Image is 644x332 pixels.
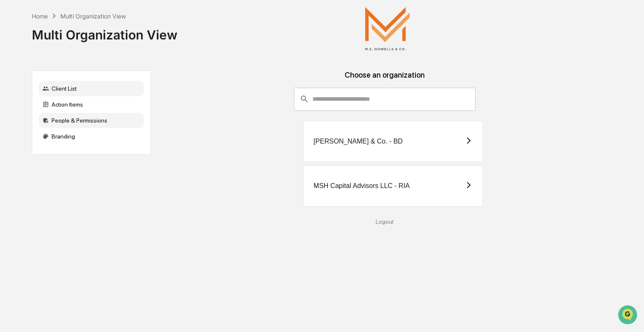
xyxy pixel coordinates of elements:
[69,106,104,114] span: Attestations
[61,107,68,113] div: 🗄️
[39,129,144,144] div: Branding
[32,13,48,20] div: Home
[57,102,107,118] a: 🗄️Attestations
[83,142,101,149] span: Pylon
[39,81,144,96] div: Client List
[8,64,23,79] img: 1746055101610-c473b297-6a78-478c-a979-82029cc54cd1
[17,122,53,130] span: Data Lookup
[29,64,138,73] div: Start new chat
[39,97,144,112] div: Action Items
[60,13,126,20] div: Multi Organization View
[314,182,410,190] div: MSH Capital Advisors LLC - RIA
[314,138,403,145] div: [PERSON_NAME] & Co. - BD
[345,7,429,50] img: M.S. Howells & Co.
[59,142,101,149] a: Powered byPylon
[8,107,15,113] div: 🖐️
[32,21,177,42] div: Multi Organization View
[29,73,106,79] div: We're available if you need us!
[8,18,153,31] p: How can we help?
[617,304,640,327] iframe: Open customer support
[294,88,475,110] div: consultant-dashboard__filter-organizations-search-bar
[39,113,144,128] div: People & Permissions
[158,71,611,88] div: Choose an organization
[143,67,153,77] button: Start new chat
[17,106,54,114] span: Preclearance
[8,123,15,129] div: 🔎
[158,218,611,225] div: Logout
[5,102,57,118] a: 🖐️Preclearance
[5,118,56,133] a: 🔎Data Lookup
